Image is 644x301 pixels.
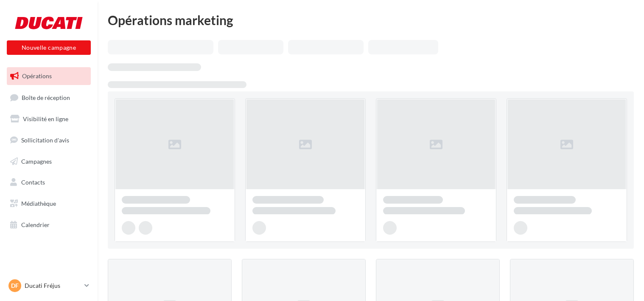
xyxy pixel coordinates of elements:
[108,14,634,26] div: Opérations marketing
[11,281,19,290] span: DF
[25,281,81,290] p: Ducati Fréjus
[23,115,68,122] span: Visibilité en ligne
[5,110,92,128] a: Visibilité en ligne
[22,94,70,101] span: Boîte de réception
[21,157,52,165] span: Campagnes
[21,221,50,228] span: Calendrier
[21,200,56,207] span: Médiathèque
[7,40,91,55] button: Nouvelle campagne
[5,67,92,85] a: Opérations
[5,195,92,213] a: Médiathèque
[5,173,92,191] a: Contacts
[5,131,92,149] a: Sollicitation d'avis
[7,278,91,294] a: DF Ducati Fréjus
[21,136,69,144] span: Sollicitation d'avis
[5,216,92,234] a: Calendrier
[5,88,92,107] a: Boîte de réception
[5,153,92,170] a: Campagnes
[22,72,52,80] span: Opérations
[21,179,45,186] span: Contacts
